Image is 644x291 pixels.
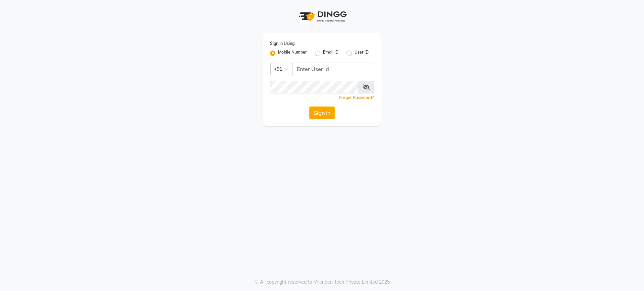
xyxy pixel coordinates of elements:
[270,81,359,93] input: Username
[292,63,374,75] input: Username
[270,41,296,47] label: Sign In Using:
[278,49,307,57] label: Mobile Number
[323,49,338,57] label: Email ID
[295,7,349,26] img: logo1.svg
[355,49,369,57] label: User ID
[339,95,374,100] a: Forgot Password?
[309,106,335,119] button: Sign In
